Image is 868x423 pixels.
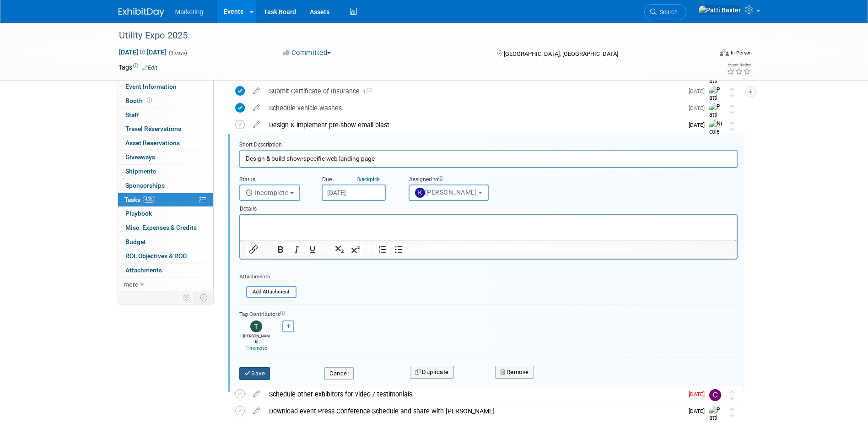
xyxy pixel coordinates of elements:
[175,8,203,16] span: Marketing
[125,111,139,119] span: Staff
[143,196,155,203] span: 45%
[118,278,213,292] a: more
[248,121,264,129] a: edit
[118,122,213,136] a: Travel Reservations
[119,63,157,72] td: Tags
[730,391,734,400] i: Move task
[118,207,213,221] a: Playbook
[118,193,213,207] a: Tasks45%
[689,408,709,414] span: [DATE]
[118,94,213,108] a: Booth
[239,184,300,201] button: Incomplete
[138,49,147,56] span: to
[709,103,723,136] img: Patti Baxter
[727,63,751,67] div: Event Rating
[730,122,734,130] i: Move task
[240,215,737,240] iframe: Rich Text Area
[273,243,288,256] button: Bold
[125,97,154,104] span: Booth
[289,243,304,256] button: Italic
[119,8,164,17] img: ExhibitDay
[264,403,683,419] div: Download event Press Conference Schedule and share with [PERSON_NAME]
[730,88,734,97] i: Move task
[239,150,738,168] input: Name of task or a short description
[125,83,177,90] span: Event Information
[124,281,138,288] span: more
[125,153,155,161] span: Giveaways
[145,97,154,104] span: Booth not reserved yet
[355,176,382,183] a: Quickpick
[119,48,167,56] span: [DATE] [DATE]
[689,122,709,128] span: [DATE]
[168,50,187,56] span: (3 days)
[410,366,454,379] button: Duplicate
[142,65,157,71] a: Edit
[118,249,213,263] a: ROI, Objectives & ROO
[332,243,347,256] button: Subscript
[125,252,187,260] span: ROI, Objectives & ROO
[322,176,395,184] div: Due
[118,221,213,235] a: Misc. Expenses & Credits
[118,80,213,94] a: Event Information
[709,389,721,401] img: Chris Sloan
[689,88,709,94] span: [DATE]
[239,201,738,214] div: Details
[239,176,308,184] div: Status
[118,235,213,249] a: Budget
[194,292,213,304] td: Toggle Event Tabs
[242,332,271,352] div: [PERSON_NAME]
[125,139,180,146] span: Asset Reservations
[324,367,354,380] button: Cancel
[730,105,734,114] i: Move task
[657,9,678,16] span: Search
[495,366,534,379] button: Remove
[264,83,683,99] div: Submit Certificate of Insurance
[348,243,363,256] button: Superscript
[248,407,264,415] a: edit
[125,238,146,245] span: Budget
[246,189,289,196] span: Incomplete
[118,179,213,193] a: Sponsorships
[246,243,261,256] button: Insert/edit link
[504,50,618,57] span: [GEOGRAPHIC_DATA], [GEOGRAPHIC_DATA]
[248,390,264,398] a: edit
[356,176,370,183] i: Quick
[305,243,320,256] button: Underline
[125,210,152,217] span: Playbook
[239,367,270,380] button: Save
[125,182,165,189] span: Sponsorships
[124,196,155,203] span: Tasks
[689,105,709,111] span: [DATE]
[709,120,723,152] img: Nicole Lubarski
[720,49,729,56] img: Format-Inperson.png
[280,48,334,58] button: Committed
[264,386,683,402] div: Schedule other exhibitors for video / testimonials
[409,176,523,184] div: Assigned to
[709,86,723,119] img: Patti Baxter
[118,165,213,179] a: Shipments
[118,108,213,122] a: Staff
[248,87,264,95] a: edit
[125,168,156,175] span: Shipments
[246,345,267,351] a: remove
[264,117,683,133] div: Design & implement pre-show email blast
[118,151,213,164] a: Giveaways
[118,264,213,277] a: Attachments
[125,224,197,231] span: Misc. Expenses & Credits
[698,5,741,15] img: Patti Baxter
[391,243,406,256] button: Bullet list
[375,243,390,256] button: Numbered list
[409,184,489,201] button: [PERSON_NAME]
[730,408,734,417] i: Move task
[415,189,477,196] span: [PERSON_NAME]
[239,141,738,150] div: Short Description
[239,273,297,281] div: Attachments
[689,391,709,397] span: [DATE]
[250,320,262,332] img: Theresa Mahoney
[125,125,181,132] span: Travel Reservations
[322,184,386,201] input: Due Date
[118,136,213,150] a: Asset Reservations
[116,27,698,44] div: Utility Expo 2025
[658,48,752,61] div: Event Format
